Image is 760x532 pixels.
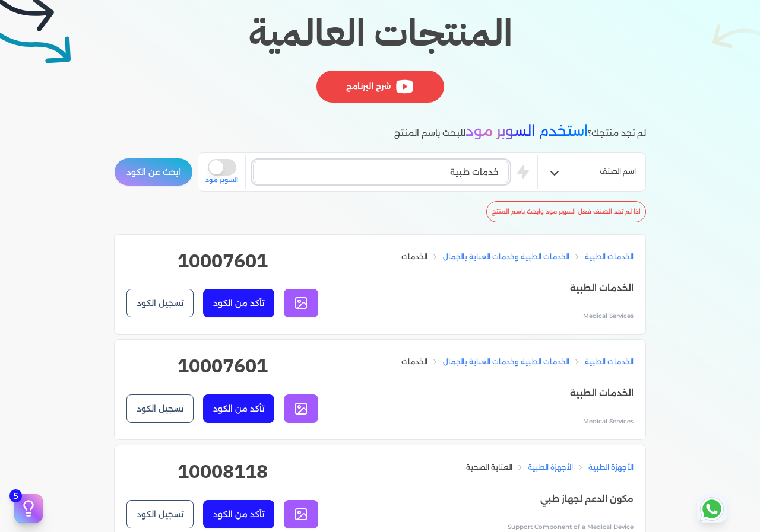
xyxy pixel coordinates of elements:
a: الخدمات [401,251,427,262]
h2: 10008118 [126,457,318,495]
button: تسجيل الكود [126,394,194,423]
p: الخدمات الطبية [401,386,634,402]
span: اسم الصنف [600,166,636,180]
a: الأجهزة الطبية [588,462,634,473]
a: الخدمات الطبية [585,251,634,262]
input: ابحث باسم الصنف [253,161,509,183]
h2: 10007601 [126,247,318,285]
span: استخدم السوبر مود [465,122,588,139]
a: الخدمات الطبية وخدمات العناية بالجمال [443,251,569,262]
button: اسم الصنف [538,161,645,185]
a: العناية الصحية [466,462,512,473]
div: شرح البرنامج [316,71,444,103]
h2: 10007601 [126,352,318,390]
button: 5 [14,494,43,523]
button: تأكد من الكود [203,394,274,423]
span: 5 [9,489,22,502]
p: اذا لم تجد الصنف فعل السوبر مود وابحث باسم المنتج [486,201,646,222]
button: تأكد من الكود [203,289,274,317]
a: الأجهزة الطبية [528,462,573,473]
span: السوبر مود [205,176,238,185]
p: لم تجد منتجك؟ للبحث باسم المنتج [394,123,646,141]
button: تسجيل الكود [126,500,194,528]
a: الخدمات [401,356,427,367]
p: مكون الدعم لجهاز طبي [466,492,634,507]
p: الخدمات الطبية [401,281,634,297]
p: Medical Services [401,416,634,428]
p: Medical Services [401,310,634,322]
a: الخدمات الطبية [585,356,634,367]
button: ابحث عن الكود [114,158,193,186]
a: الخدمات الطبية وخدمات العناية بالجمال [443,356,569,367]
button: تأكد من الكود [203,500,274,528]
button: تسجيل الكود [126,289,194,317]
